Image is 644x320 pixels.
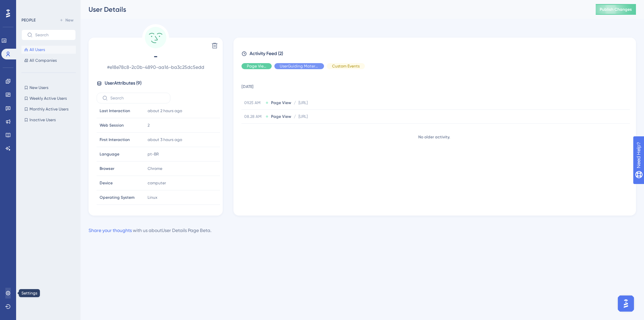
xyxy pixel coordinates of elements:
[21,56,76,64] button: All Companies
[294,100,296,105] span: /
[30,117,56,123] span: Inactive Users
[100,151,119,157] span: Language
[271,100,291,105] span: Page View
[30,96,67,101] span: Weekly Active Users
[57,16,76,24] button: New
[30,85,48,90] span: New Users
[100,108,130,113] span: Last Interaction
[30,58,57,63] span: All Companies
[250,50,283,58] span: Activity Feed (2)
[596,4,636,15] button: Publish Changes
[280,63,319,69] span: UserGuiding Material
[148,151,159,157] span: pt-BR
[30,106,68,112] span: Monthly Active Users
[148,166,162,171] span: Chrome
[21,94,76,102] button: Weekly Active Users
[97,63,215,71] span: # e18e78c8-2c0b-4890-aa16-ba3c25dc5edd
[600,7,632,12] span: Publish Changes
[100,180,113,186] span: Device
[21,46,76,54] button: All Users
[148,137,182,142] time: about 3 hours ago
[110,96,165,100] input: Search
[100,166,114,171] span: Browser
[30,47,45,52] span: All Users
[65,17,73,23] span: New
[16,2,42,10] span: Need Help?
[271,114,291,119] span: Page View
[105,79,142,87] span: User Attributes ( 9 )
[244,100,263,105] span: 09.25 AM
[241,75,630,96] td: [DATE]
[100,123,124,128] span: Web Session
[244,114,263,119] span: 08.28 AM
[148,108,182,113] time: about 2 hours ago
[294,114,296,119] span: /
[299,114,308,119] span: [URL]
[89,226,211,234] div: with us about User Details Page Beta .
[148,195,157,200] span: Linux
[332,63,360,69] span: Custom Events
[100,137,130,142] span: First Interaction
[21,116,76,124] button: Inactive Users
[148,123,150,128] span: 2
[21,105,76,113] button: Monthly Active Users
[89,228,132,233] a: Share your thoughts
[241,134,627,140] div: No older activity.
[616,293,636,314] iframe: UserGuiding AI Assistant Launcher
[21,84,76,92] button: New Users
[247,63,266,69] span: Page View
[148,180,166,186] span: computer
[89,5,579,14] div: User Details
[35,33,70,37] input: Search
[21,17,36,23] div: PEOPLE
[97,51,215,62] span: -
[100,195,135,200] span: Operating System
[299,100,308,105] span: [URL]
